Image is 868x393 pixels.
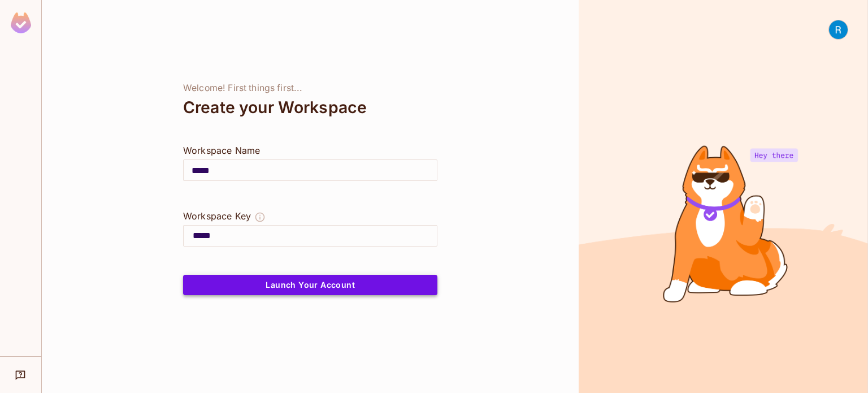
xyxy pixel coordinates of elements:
button: Launch Your Account [183,275,437,295]
div: Workspace Key [183,209,251,223]
div: Workspace Name [183,144,437,157]
div: Welcome! First things first... [183,83,437,94]
button: The Workspace Key is unique, and serves as the identifier of your workspace. [254,209,266,225]
img: Railson Pinheiro [829,20,848,39]
img: SReyMgAAAABJRU5ErkJggg== [11,12,31,33]
div: Create your Workspace [183,94,437,121]
div: Help & Updates [8,364,33,386]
